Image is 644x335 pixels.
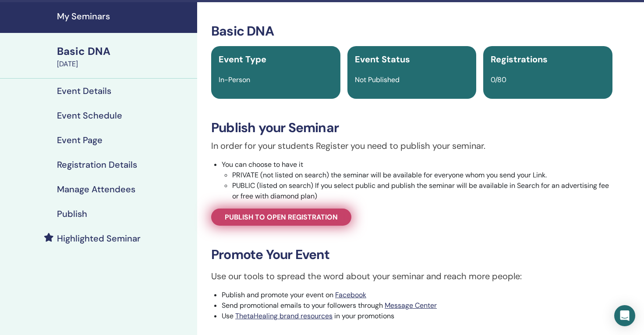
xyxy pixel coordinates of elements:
[222,290,612,300] li: Publish and promote your event on
[52,44,197,69] a: Basic DNA[DATE]
[211,120,612,136] h3: Publish your Seminar
[211,139,612,152] p: In order for your students Register you need to publish your seminar.
[355,75,400,84] span: Not Published
[335,290,366,299] a: Facebook
[57,233,141,244] h4: Highlighted Seminar
[355,54,410,65] span: Event Status
[222,300,612,311] li: Send promotional emails to your followers through
[57,159,137,170] h4: Registration Details
[232,180,612,202] li: PUBLIC (listed on search) If you select public and publish the seminar will be available in Searc...
[385,301,437,310] a: Message Center
[219,75,250,84] span: In-Person
[235,311,333,321] a: ThetaHealing brand resources
[57,209,87,219] h4: Publish
[222,311,612,321] li: Use in your promotions
[57,44,192,59] div: Basic DNA
[491,54,548,65] span: Registrations
[57,184,135,195] h4: Manage Attendees
[211,247,612,263] h3: Promote Your Event
[222,159,612,202] li: You can choose to have it
[57,110,122,121] h4: Event Schedule
[219,54,266,65] span: Event Type
[57,135,103,145] h4: Event Page
[491,75,506,84] span: 0/80
[211,209,351,226] a: Publish to open registration
[211,270,612,283] p: Use our tools to spread the word about your seminar and reach more people:
[57,59,192,69] div: [DATE]
[232,170,612,180] li: PRIVATE (not listed on search) the seminar will be available for everyone whom you send your Link.
[211,23,612,39] h3: Basic DNA
[57,11,192,22] h4: My Seminars
[614,305,635,326] div: Open Intercom Messenger
[225,213,338,222] span: Publish to open registration
[57,86,111,96] h4: Event Details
